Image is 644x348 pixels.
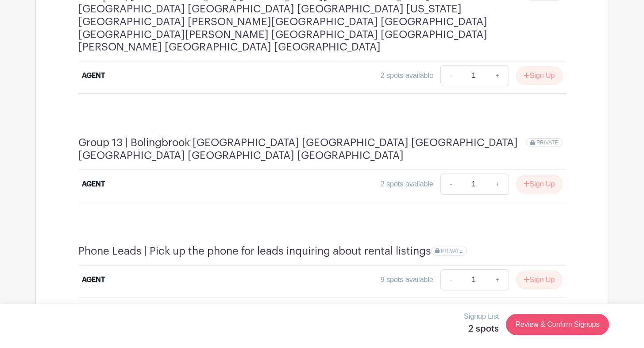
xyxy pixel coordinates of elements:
span: PRIVATE [536,139,559,146]
a: + [486,174,509,195]
div: AGENT [82,179,105,189]
span: PRIVATE [441,248,463,254]
a: Review & Confirm Signups [506,314,609,335]
div: AGENT [82,70,105,81]
button: Sign Up [516,66,563,85]
a: - [440,174,461,195]
div: 9 spots available [381,275,433,285]
h5: 2 spots [464,324,499,334]
button: Sign Up [516,271,563,289]
h4: Group 13 | Bolingbrook [GEOGRAPHIC_DATA] [GEOGRAPHIC_DATA] [GEOGRAPHIC_DATA] [GEOGRAPHIC_DATA] [G... [78,136,527,162]
a: - [440,65,461,86]
div: AGENT [82,275,105,285]
h4: Phone Leads | Pick up the phone for leads inquiring about rental listings [78,245,431,258]
a: - [440,269,461,290]
div: 2 spots available [381,70,433,81]
a: + [486,269,509,290]
p: Signup List [464,311,499,322]
div: 2 spots available [381,179,433,189]
a: + [486,65,509,86]
button: Sign Up [516,175,563,193]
